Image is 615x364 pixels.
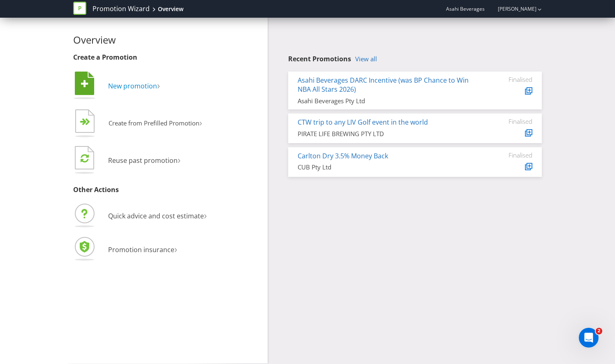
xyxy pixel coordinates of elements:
a: View all [355,56,377,63]
tspan:  [85,118,90,126]
span: › [174,242,177,255]
span: Asahi Beverages [446,5,485,12]
tspan:  [81,153,89,163]
span: › [204,208,207,222]
span: Reuse past promotion [108,156,178,165]
div: PIRATE LIFE BREWING PTY LTD [298,130,471,138]
span: Quick advice and cost estimate [108,211,204,220]
span: New promotion [108,81,157,90]
span: Create from Prefilled Promotion [109,119,199,127]
h2: Overview [73,35,261,45]
button: Create from Prefilled Promotion› [73,107,203,140]
a: CTW trip to any LIV Golf event in the world [298,118,428,127]
a: Quick advice and cost estimate› [73,211,207,220]
iframe: Intercom live chat [579,328,599,348]
div: Overview [158,5,183,13]
div: Finalised [483,118,532,125]
span: Promotion insurance [108,245,174,254]
h3: Create a Promotion [73,54,261,61]
a: Promotion Wizard [92,4,150,14]
span: › [199,116,202,129]
div: Finalised [483,151,532,159]
tspan:  [81,79,88,88]
h3: Other Actions [73,186,261,194]
a: [PERSON_NAME] [490,5,536,12]
span: › [157,78,160,92]
span: 2 [596,328,602,334]
a: Asahi Beverages DARC Incentive (was BP Chance to Win NBA All Stars 2026) [298,76,469,94]
div: Asahi Beverages Pty Ltd [298,97,471,105]
span: Recent Promotions [288,54,351,63]
a: Promotion insurance› [73,245,177,254]
a: Carlton Dry 3.5% Money Back [298,151,388,160]
span: › [178,153,180,166]
div: Finalised [483,76,532,83]
div: CUB Pty Ltd [298,163,471,172]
